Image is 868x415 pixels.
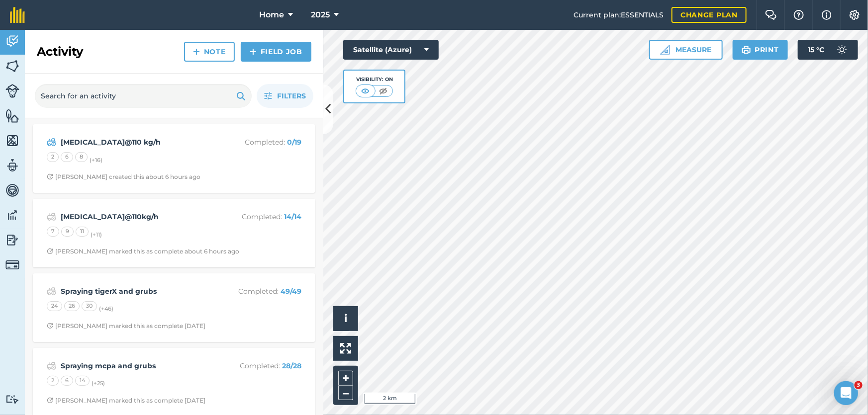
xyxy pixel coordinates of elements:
[61,152,73,162] div: 6
[90,157,102,164] small: (+ 16 )
[5,208,19,223] img: svg+xml;base64,PD94bWwgdmVyc2lvbj0iMS4wIiBlbmNvZGluZz0idXRmLTgiPz4KPCEtLSBHZW5lcmF0b3I6IEFkb2JlIE...
[5,158,19,173] img: svg+xml;base64,PD94bWwgdmVyc2lvbj0iMS4wIiBlbmNvZGluZz0idXRmLTgiPz4KPCEtLSBHZW5lcmF0b3I6IEFkb2JlIE...
[343,40,439,60] button: Satellite (Azure)
[834,381,858,405] iframe: Intercom live chat
[61,227,74,237] div: 9
[798,40,858,60] button: 15 °C
[311,9,330,21] span: 2025
[82,301,97,311] div: 30
[47,136,56,148] img: svg+xml;base64,PD94bWwgdmVyc2lvbj0iMS4wIiBlbmNvZGluZz0idXRmLTgiPz4KPCEtLSBHZW5lcmF0b3I6IEFkb2JlIE...
[39,205,309,261] a: [MEDICAL_DATA]@110kg/hCompleted: 14/147911(+11)Clock with arrow pointing clockwise[PERSON_NAME] m...
[574,9,664,20] span: Current plan : ESSENTIALS
[47,323,53,329] img: Clock with arrow pointing clockwise
[61,211,218,222] strong: [MEDICAL_DATA]@110kg/h
[75,152,88,162] div: 8
[47,248,239,255] div: [PERSON_NAME] marked this as complete about 6 hours ago
[733,40,788,60] button: Print
[91,231,102,238] small: (+ 11 )
[377,86,389,96] img: svg+xml;base64,PHN2ZyB4bWxucz0iaHR0cDovL3d3dy53My5vcmcvMjAwMC9zdmciIHdpZHRoPSI1MCIgaGVpZ2h0PSI0MC...
[47,360,56,372] img: svg+xml;base64,PD94bWwgdmVyc2lvbj0iMS4wIiBlbmNvZGluZz0idXRmLTgiPz4KPCEtLSBHZW5lcmF0b3I6IEFkb2JlIE...
[47,173,200,181] div: [PERSON_NAME] created this about 6 hours ago
[236,90,246,102] img: svg+xml;base64,PHN2ZyB4bWxucz0iaHR0cDovL3d3dy53My5vcmcvMjAwMC9zdmciIHdpZHRoPSIxOSIgaGVpZ2h0PSIyNC...
[287,138,301,147] strong: 0 / 19
[37,44,83,60] h2: Activity
[808,40,824,60] span: 15 ° C
[10,7,25,23] img: fieldmargin Logo
[5,34,19,49] img: svg+xml;base64,PD94bWwgdmVyc2lvbj0iMS4wIiBlbmNvZGluZz0idXRmLTgiPz4KPCEtLSBHZW5lcmF0b3I6IEFkb2JlIE...
[47,285,56,297] img: svg+xml;base64,PD94bWwgdmVyc2lvbj0iMS4wIiBlbmNvZGluZz0idXRmLTgiPz4KPCEtLSBHZW5lcmF0b3I6IEFkb2JlIE...
[282,361,301,370] strong: 28 / 28
[75,376,90,386] div: 14
[338,386,353,400] button: –
[76,227,89,237] div: 11
[5,395,19,404] img: svg+xml;base64,PD94bWwgdmVyc2lvbj0iMS4wIiBlbmNvZGluZz0idXRmLTgiPz4KPCEtLSBHZW5lcmF0b3I6IEFkb2JlIE...
[99,306,113,313] small: (+ 46 )
[184,42,235,62] a: Note
[47,397,53,404] img: Clock with arrow pointing clockwise
[822,9,832,21] img: svg+xml;base64,PHN2ZyB4bWxucz0iaHR0cDovL3d3dy53My5vcmcvMjAwMC9zdmciIHdpZHRoPSIxNyIgaGVpZ2h0PSIxNy...
[61,360,218,371] strong: Spraying mcpa and grubs
[660,45,670,55] img: Ruler icon
[47,376,59,386] div: 2
[39,279,309,336] a: Spraying tigerX and grubsCompleted: 49/49242630(+46)Clock with arrow pointing clockwise[PERSON_NA...
[765,10,777,20] img: Two speech bubbles overlapping with the left bubble in the forefront
[333,306,358,331] button: i
[47,397,205,405] div: [PERSON_NAME] marked this as complete [DATE]
[193,46,200,58] img: svg+xml;base64,PHN2ZyB4bWxucz0iaHR0cDovL3d3dy53My5vcmcvMjAwMC9zdmciIHdpZHRoPSIxNCIgaGVpZ2h0PSIyNC...
[649,40,723,60] button: Measure
[64,301,80,311] div: 26
[257,84,313,108] button: Filters
[793,10,805,20] img: A question mark icon
[260,9,285,21] span: Home
[832,40,852,60] img: svg+xml;base64,PD94bWwgdmVyc2lvbj0iMS4wIiBlbmNvZGluZz0idXRmLTgiPz4KPCEtLSBHZW5lcmF0b3I6IEFkb2JlIE...
[855,381,863,389] span: 3
[47,211,56,223] img: svg+xml;base64,PD94bWwgdmVyc2lvbj0iMS4wIiBlbmNvZGluZz0idXRmLTgiPz4KPCEtLSBHZW5lcmF0b3I6IEFkb2JlIE...
[5,258,19,272] img: svg+xml;base64,PD94bWwgdmVyc2lvbj0iMS4wIiBlbmNvZGluZz0idXRmLTgiPz4KPCEtLSBHZW5lcmF0b3I6IEFkb2JlIE...
[61,376,73,386] div: 6
[222,286,301,297] p: Completed :
[250,46,257,58] img: svg+xml;base64,PHN2ZyB4bWxucz0iaHR0cDovL3d3dy53My5vcmcvMjAwMC9zdmciIHdpZHRoPSIxNCIgaGVpZ2h0PSIyNC...
[61,286,218,297] strong: Spraying tigerX and grubs
[47,173,53,180] img: Clock with arrow pointing clockwise
[5,133,19,148] img: svg+xml;base64,PHN2ZyB4bWxucz0iaHR0cDovL3d3dy53My5vcmcvMjAwMC9zdmciIHdpZHRoPSI1NiIgaGVpZ2h0PSI2MC...
[356,76,393,83] div: Visibility: On
[47,248,53,254] img: Clock with arrow pointing clockwise
[340,343,351,354] img: Four arrows, one pointing top left, one top right, one bottom right and the last bottom left
[47,301,62,311] div: 24
[344,312,347,325] span: i
[672,7,747,23] a: Change plan
[222,211,301,222] p: Completed :
[92,380,105,387] small: (+ 25 )
[5,84,19,98] img: svg+xml;base64,PD94bWwgdmVyc2lvbj0iMS4wIiBlbmNvZGluZz0idXRmLTgiPz4KPCEtLSBHZW5lcmF0b3I6IEFkb2JlIE...
[359,86,372,96] img: svg+xml;base64,PHN2ZyB4bWxucz0iaHR0cDovL3d3dy53My5vcmcvMjAwMC9zdmciIHdpZHRoPSI1MCIgaGVpZ2h0PSI0MC...
[5,233,19,248] img: svg+xml;base64,PD94bWwgdmVyc2lvbj0iMS4wIiBlbmNvZGluZz0idXRmLTgiPz4KPCEtLSBHZW5lcmF0b3I6IEFkb2JlIE...
[5,183,19,198] img: svg+xml;base64,PD94bWwgdmVyc2lvbj0iMS4wIiBlbmNvZGluZz0idXRmLTgiPz4KPCEtLSBHZW5lcmF0b3I6IEFkb2JlIE...
[5,108,19,123] img: svg+xml;base64,PHN2ZyB4bWxucz0iaHR0cDovL3d3dy53My5vcmcvMjAwMC9zdmciIHdpZHRoPSI1NiIgaGVpZ2h0PSI2MC...
[338,371,353,386] button: +
[277,90,306,101] span: Filters
[284,212,301,221] strong: 14 / 14
[222,137,301,148] p: Completed :
[61,137,218,148] strong: [MEDICAL_DATA]@110 kg/h
[47,322,205,330] div: [PERSON_NAME] marked this as complete [DATE]
[47,152,59,162] div: 2
[281,287,301,296] strong: 49 / 49
[39,354,309,411] a: Spraying mcpa and grubsCompleted: 28/282614(+25)Clock with arrow pointing clockwise[PERSON_NAME] ...
[222,360,301,371] p: Completed :
[849,10,861,20] img: A cog icon
[5,59,19,74] img: svg+xml;base64,PHN2ZyB4bWxucz0iaHR0cDovL3d3dy53My5vcmcvMjAwMC9zdmciIHdpZHRoPSI1NiIgaGVpZ2h0PSI2MC...
[241,42,311,62] a: Field Job
[39,130,309,187] a: [MEDICAL_DATA]@110 kg/hCompleted: 0/19268(+16)Clock with arrow pointing clockwise[PERSON_NAME] cr...
[742,44,751,56] img: svg+xml;base64,PHN2ZyB4bWxucz0iaHR0cDovL3d3dy53My5vcmcvMjAwMC9zdmciIHdpZHRoPSIxOSIgaGVpZ2h0PSIyNC...
[35,84,252,108] input: Search for an activity
[47,227,59,237] div: 7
